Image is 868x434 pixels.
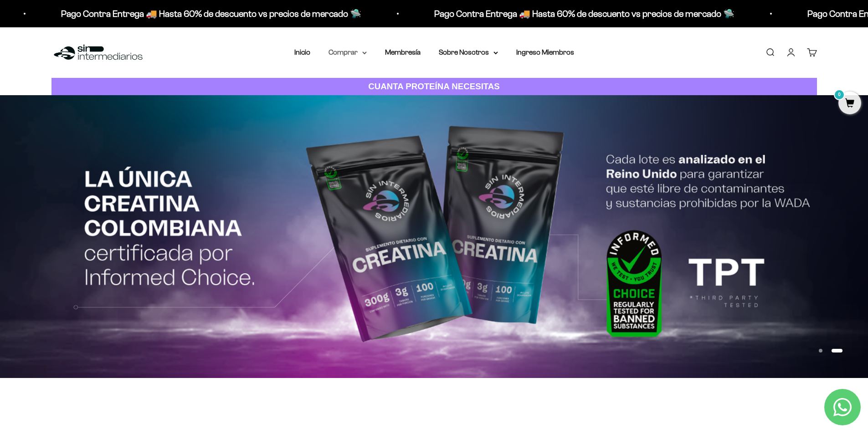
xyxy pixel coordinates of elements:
[51,78,817,96] a: CUANTA PROTEÍNA NECESITAS
[294,48,310,56] a: Inicio
[59,6,359,21] p: Pago Contra Entrega 🚚 Hasta 60% de descuento vs precios de mercado 🛸
[385,48,421,56] a: Membresía
[432,6,732,21] p: Pago Contra Entrega 🚚 Hasta 60% de descuento vs precios de mercado 🛸
[439,46,498,58] summary: Sobre Nosotros
[368,82,500,91] strong: CUANTA PROTEÍNA NECESITAS
[329,46,367,58] summary: Comprar
[516,48,574,56] a: Ingreso Miembros
[838,99,861,109] a: 0
[834,89,845,100] mark: 0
